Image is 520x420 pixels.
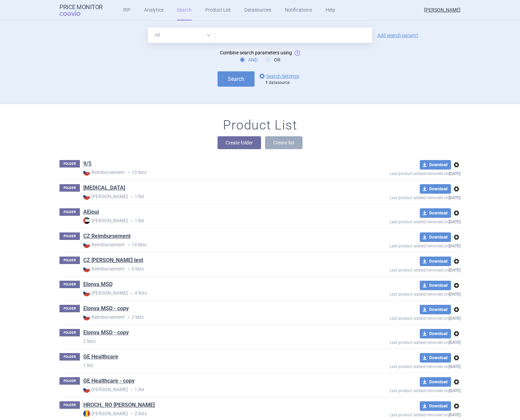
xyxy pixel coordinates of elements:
p: Last product added/removed on [340,314,461,321]
span: Combine search parameters using [220,50,292,55]
p: FOLDER [59,329,80,336]
strong: [PERSON_NAME] [83,193,128,200]
i: • [128,193,135,200]
a: GE Healthcare - copy [83,377,135,385]
button: Download [420,208,451,218]
a: Price MonitorCOGVIO [59,4,103,17]
img: CZ [83,314,90,320]
p: Last product added/removed on [340,290,461,297]
strong: [DATE] [449,195,461,200]
p: FOLDER [59,184,80,192]
img: CZ [83,290,90,296]
label: OR [266,56,280,63]
i: • [125,266,132,273]
p: FOLDER [59,305,80,312]
strong: [DATE] [449,220,461,224]
div: datasource [265,80,302,86]
h1: HROCH_ RO Max Price [83,401,155,410]
a: Elonva MSD - copy [83,305,129,312]
h1: AEioui [83,208,99,217]
strong: Reimbursement [83,241,125,248]
p: 2 lists [83,410,340,417]
p: 14 lists [83,241,340,248]
img: RO [83,410,90,417]
p: Last product added/removed on [340,363,461,369]
p: 1 list [83,217,340,224]
a: GE Healthcare [83,353,118,361]
p: Last product added/removed on [340,266,461,273]
p: Last product added/removed on [340,387,461,393]
p: 2 lists [83,338,340,345]
p: Last product added/removed on [340,218,461,224]
a: CZ [PERSON_NAME] test [83,257,143,264]
a: Elonva MSD [83,281,112,288]
p: FOLDER [59,377,80,385]
img: CZ [83,386,90,393]
label: AND [240,56,258,63]
button: Search [218,71,255,87]
button: Create folder [218,136,261,149]
i: • [125,314,132,321]
a: AEioui [83,208,99,216]
h1: Elonva MSD - copy [83,305,129,314]
p: FOLDER [59,208,80,216]
strong: [DATE] [449,268,461,273]
img: CZ [83,169,90,176]
strong: [PERSON_NAME] [83,217,128,224]
strong: [DATE] [449,292,461,297]
button: Download [420,305,451,314]
p: 0 lists [83,265,340,273]
button: Download [420,281,451,290]
strong: Price Monitor [59,4,103,11]
p: FOLDER [59,232,80,240]
strong: [DATE] [449,171,461,176]
img: AE [83,217,90,224]
a: HROCH_ RO [PERSON_NAME] [83,401,155,409]
strong: Reimbursement [83,314,125,320]
p: FOLDER [59,401,80,409]
h1: CZ Reimbursement [83,232,131,241]
h1: Product List [223,118,297,133]
h1: GE Healthcare [83,353,118,362]
button: Download [420,232,451,242]
a: [MEDICAL_DATA] [83,184,125,192]
i: • [125,242,132,248]
p: Last product added/removed on [340,411,461,417]
p: Last product added/removed on [340,194,461,200]
strong: [PERSON_NAME] [83,386,128,393]
button: Create list [265,136,302,149]
p: Last product added/removed on [340,242,461,248]
a: CZ Reimbursement [83,232,131,240]
button: Download [420,184,451,194]
p: FOLDER [59,160,80,168]
p: 13 lists [83,169,340,176]
i: • [128,290,135,297]
strong: Reimbursement [83,265,125,272]
a: 9/5 [83,160,91,168]
p: 1 list [83,386,340,393]
h1: Elonva MSD - copy [83,329,129,338]
i: • [125,169,132,176]
p: FOLDER [59,353,80,361]
img: CZ [83,265,90,272]
button: Download [420,329,451,338]
span: COGVIO [59,11,90,16]
img: CZ [83,193,90,200]
i: • [128,410,135,417]
strong: [DATE] [449,364,461,369]
strong: Reimbursement [83,169,125,176]
a: Elonva MSD - copy [83,329,129,336]
p: Last product added/removed on [340,170,461,176]
p: FOLDER [59,257,80,264]
strong: [PERSON_NAME] [83,410,128,417]
p: 2 lists [83,314,340,321]
strong: [DATE] [449,340,461,345]
button: Download [420,377,451,387]
button: Download [420,160,451,170]
h1: CZ reim test [83,257,143,265]
h1: GE Healthcare - copy [83,377,135,386]
strong: [DATE] [449,388,461,393]
h1: Elonva MSD [83,281,112,290]
i: • [128,386,135,393]
h1: 9/5 [83,160,91,169]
